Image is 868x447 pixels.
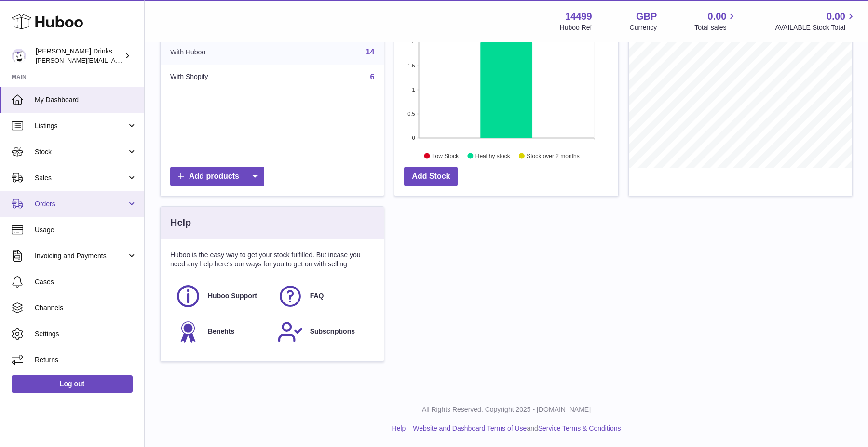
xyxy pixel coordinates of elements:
a: Help [392,424,406,432]
span: AVAILABLE Stock Total [775,23,856,32]
span: Sales [35,173,127,183]
text: 2 [412,39,415,44]
h3: Help [170,216,191,229]
a: Huboo Support [175,283,268,309]
text: Healthy stock [475,153,511,159]
p: All Rights Reserved. Copyright 2025 - [DOMAIN_NAME] [152,405,860,414]
strong: 14499 [565,10,592,23]
a: 6 [370,73,374,81]
td: With Shopify [161,65,281,90]
span: Listings [35,121,127,131]
span: Channels [35,303,137,313]
li: and [409,424,621,433]
a: Log out [12,375,133,393]
span: 0.00 [827,10,845,23]
a: Add Stock [404,167,458,186]
text: Low Stock [432,153,459,159]
text: 0 [412,135,415,141]
text: 0.5 [408,111,415,117]
span: 0.00 [708,10,727,23]
a: 0.00 AVAILABLE Stock Total [775,10,856,32]
text: 1.5 [408,63,415,68]
a: FAQ [277,283,370,309]
a: Service Terms & Conditions [538,424,621,432]
span: [PERSON_NAME][EMAIL_ADDRESS][DOMAIN_NAME] [36,56,193,64]
text: Stock over 2 months [527,153,580,159]
span: Subscriptions [310,327,355,336]
a: 0.00 Total sales [694,10,737,32]
a: 14 [366,48,375,56]
span: My Dashboard [35,95,137,105]
span: Settings [35,329,137,339]
a: Subscriptions [277,319,370,345]
a: Website and Dashboard Terms of Use [413,424,527,432]
span: FAQ [310,291,324,301]
span: Returns [35,355,137,365]
span: Cases [35,277,137,287]
a: Add products [170,167,264,186]
span: Benefits [208,327,234,336]
span: Huboo Support [208,291,257,301]
span: Invoicing and Payments [35,251,127,261]
span: Stock [35,147,127,157]
span: Usage [35,225,137,235]
span: Total sales [694,23,737,32]
img: daniel@zoosdrinks.com [12,49,26,63]
a: Benefits [175,319,268,345]
td: With Huboo [161,39,281,65]
div: Currency [630,23,657,32]
div: [PERSON_NAME] Drinks LTD (t/a Zooz) [36,47,122,65]
strong: GBP [636,10,657,23]
span: Orders [35,199,127,209]
div: Huboo Ref [560,23,592,32]
text: 1 [412,87,415,92]
p: Huboo is the easy way to get your stock fulfilled. But incase you need any help here's our ways f... [170,250,374,269]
